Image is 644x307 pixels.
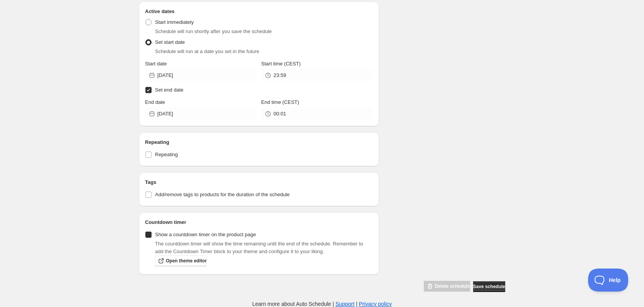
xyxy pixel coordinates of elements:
iframe: Toggle Customer Support [588,269,629,292]
span: End date [145,99,165,105]
span: Add/remove tags to products for the duration of the schedule [155,192,290,197]
span: Schedule will run shortly after you save the schedule [155,28,272,34]
span: Save schedule [473,284,505,290]
h2: Countdown timer [145,219,373,226]
a: Open theme editor [155,255,207,266]
span: Set end date [155,87,184,93]
h2: Tags [145,179,373,186]
span: Repeating [155,152,178,157]
p: The countdown timer will show the time remaining until the end of the schedule. Remember to add t... [155,240,373,255]
span: Schedule will run at a date you set in the future [155,48,259,54]
h2: Repeating [145,138,373,146]
span: End time (CEST) [261,99,299,105]
span: Show a countdown timer on the product page [155,232,256,237]
span: Start time (CEST) [261,61,301,67]
a: Support [335,301,354,307]
span: Set start date [155,39,185,45]
span: Open theme editor [166,258,207,264]
button: Save schedule [473,281,505,292]
h2: Active dates [145,8,373,15]
span: Start immediately [155,19,194,25]
a: Privacy policy [359,301,392,307]
span: Start date [145,61,167,67]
